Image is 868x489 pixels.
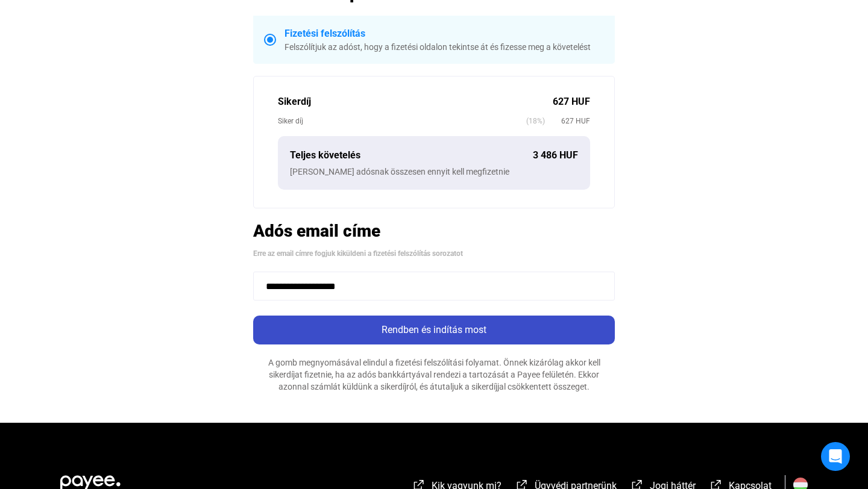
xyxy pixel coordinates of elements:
div: Erre az email címre fogjuk kiküldeni a fizetési felszólítás sorozatot [253,248,615,260]
div: A gomb megnyomásával elindul a fizetési felszólítási folyamat. Önnek kizárólag akkor kell sikerdí... [253,357,615,393]
h2: Adós email címe [253,220,615,241]
div: Rendben és indítás most [257,323,611,337]
div: [PERSON_NAME] adósnak összesen ennyit kell megfizetnie [290,166,578,178]
div: 627 HUF [553,95,590,109]
div: Sikerdíj [278,95,553,109]
div: Open Intercom Messenger [821,442,850,471]
div: Felszólítjuk az adóst, hogy a fizetési oldalon tekintse át és fizesse meg a követelést [285,41,604,53]
div: 3 486 HUF [533,148,578,163]
span: 627 HUF [545,115,590,127]
span: (18%) [526,115,545,127]
button: Rendben és indítás most [253,316,615,344]
div: Fizetési felszólítás [285,26,604,41]
div: Siker díj [278,115,526,127]
div: Teljes követelés [290,148,533,163]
